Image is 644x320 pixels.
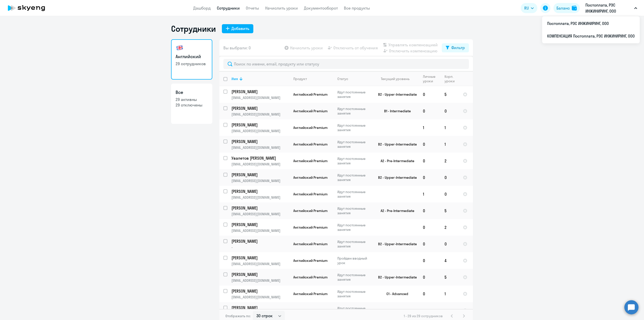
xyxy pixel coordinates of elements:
div: Продукт [293,77,307,81]
td: 0 [440,236,459,252]
span: 1 - 29 из 29 сотрудников [404,314,443,318]
span: Английский Premium [293,159,328,163]
p: Идут постоянные занятия [337,90,372,99]
td: 5 [440,269,459,286]
span: Английский Premium [293,308,328,313]
td: B2 - Upper-Intermediate [372,86,419,103]
p: [PERSON_NAME] [231,122,288,128]
p: [PERSON_NAME] [231,238,288,244]
span: Английский Premium [293,258,328,263]
span: Английский Premium [293,242,328,246]
p: [EMAIL_ADDRESS][DOMAIN_NAME] [231,195,289,200]
p: [PERSON_NAME] [231,288,288,294]
p: [PERSON_NAME] [231,222,288,227]
div: Имя [231,77,238,81]
a: Документооборот [304,6,338,11]
td: 1 [419,186,440,202]
p: [EMAIL_ADDRESS][DOMAIN_NAME] [231,162,289,166]
td: 0 [419,219,440,236]
td: 4 [440,252,459,269]
div: Баланс [556,5,570,11]
td: 5 [440,202,459,219]
input: Поиск по имени, email, продукту или статусу [223,59,469,69]
p: - [231,245,289,250]
td: 0 [419,86,440,103]
p: Идут постоянные занятия [337,206,372,215]
span: Отображать по: [225,314,251,318]
a: [PERSON_NAME] [231,189,289,194]
span: Английский Premium [293,275,328,279]
div: Статус [337,77,348,81]
p: [EMAIL_ADDRESS][DOMAIN_NAME] [231,179,289,183]
p: [EMAIL_ADDRESS][DOMAIN_NAME] [231,95,289,100]
p: Идут постоянные занятия [337,273,372,282]
p: Идут постоянные занятия [337,123,372,132]
p: Идут постоянные занятия [337,306,372,315]
span: RU [524,5,529,11]
a: [PERSON_NAME] [231,89,289,94]
img: balance [572,6,577,11]
a: Увалетов [PERSON_NAME] [231,155,289,161]
a: [PERSON_NAME] [231,205,289,211]
a: Английский29 сотрудников [171,39,212,80]
span: Английский Premium [293,192,328,196]
td: 0 [419,103,440,119]
h1: Сотрудники [171,24,216,34]
td: 0 [419,169,440,186]
p: Идут постоянные занятия [337,190,372,199]
div: Фильтр [451,45,465,51]
td: 0 [440,103,459,119]
div: Статус [337,77,372,81]
td: B1 - Intermediate [372,103,419,119]
a: [PERSON_NAME] [231,255,289,261]
ul: RU [542,16,640,43]
p: Идут постоянные занятия [337,289,372,298]
p: Увалетов [PERSON_NAME] [231,155,288,161]
p: [EMAIL_ADDRESS][DOMAIN_NAME] [231,112,289,117]
p: [EMAIL_ADDRESS][DOMAIN_NAME] [231,278,289,283]
a: [PERSON_NAME] [231,238,289,244]
div: Личные уроки [423,74,440,83]
p: Идут постоянные занятия [337,106,372,116]
td: B2 - Upper-Intermediate [372,269,419,286]
p: [EMAIL_ADDRESS][DOMAIN_NAME] [231,228,289,233]
div: Продукт [293,77,333,81]
td: 5 [440,86,459,103]
div: Добавить [231,25,249,31]
div: Текущий уровень [381,77,410,81]
a: [PERSON_NAME] [231,122,289,128]
p: 29 отключены [176,102,208,108]
span: Английский Premium [293,225,328,230]
td: 2 [440,219,459,236]
p: Пройден вводный урок [337,256,372,265]
td: 0 [440,186,459,202]
div: Корп. уроки [445,74,455,83]
p: [PERSON_NAME] [231,172,288,177]
td: 0 [419,252,440,269]
td: 0 [419,202,440,219]
td: 0 [419,302,440,319]
td: 0 [440,302,459,319]
a: [PERSON_NAME] [231,305,289,310]
span: Английский Premium [293,208,328,213]
a: Начислить уроки [265,6,298,11]
a: [PERSON_NAME] [231,272,289,277]
a: Все продукты [344,6,370,11]
td: 0 [419,269,440,286]
td: 0 [419,286,440,302]
p: Идут постоянные занятия [337,173,372,182]
td: 1 [440,286,459,302]
p: [PERSON_NAME] [231,105,288,111]
td: C1 - Advanced [372,286,419,302]
td: B2 - Upper-Intermediate [372,169,419,186]
td: 1 [419,119,440,136]
button: Балансbalance [553,3,580,13]
p: [PERSON_NAME] [231,189,288,194]
td: 0 [419,136,440,153]
span: Английский Premium [293,125,328,130]
span: Английский Premium [293,292,328,296]
p: Идут постоянные занятия [337,156,372,165]
td: A2 - Pre-Intermediate [372,153,419,169]
p: [EMAIL_ADDRESS][DOMAIN_NAME] [231,145,289,150]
